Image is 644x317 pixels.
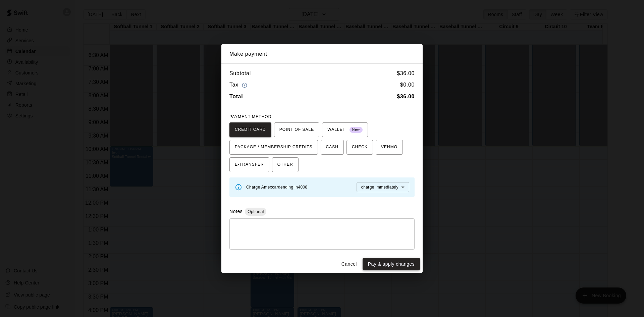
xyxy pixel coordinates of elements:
span: CREDIT CARD [235,124,266,135]
span: PACKAGE / MEMBERSHIP CREDITS [235,142,313,153]
button: PACKAGE / MEMBERSHIP CREDITS [229,140,318,155]
button: OTHER [272,157,299,172]
button: CHECK [346,140,373,155]
h6: Tax [229,81,249,90]
button: VENMO [376,140,403,155]
button: CASH [321,140,344,155]
span: PAYMENT METHOD [229,114,271,119]
span: CASH [326,142,338,153]
button: Pay & apply changes [363,258,420,270]
label: Notes [229,209,243,214]
b: Total [229,94,243,99]
span: charge immediately [361,185,398,190]
span: VENMO [381,142,397,153]
span: New [350,125,363,135]
span: POINT OF SALE [279,124,314,135]
span: OTHER [277,159,293,170]
span: WALLET [327,124,363,135]
h6: $ 36.00 [397,69,415,78]
button: Cancel [338,258,360,270]
button: E-TRANSFER [229,157,269,172]
h2: Make payment [221,44,423,64]
h6: Subtotal [229,69,251,78]
span: CHECK [352,142,368,153]
h6: $ 0.00 [400,81,415,90]
button: CREDIT CARD [229,122,271,137]
button: POINT OF SALE [274,122,319,137]
span: Charge Amex card ending in 4008 [246,185,308,190]
span: E-TRANSFER [235,159,264,170]
span: Optional [245,209,266,214]
button: WALLET New [322,122,368,137]
b: $ 36.00 [397,94,415,99]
